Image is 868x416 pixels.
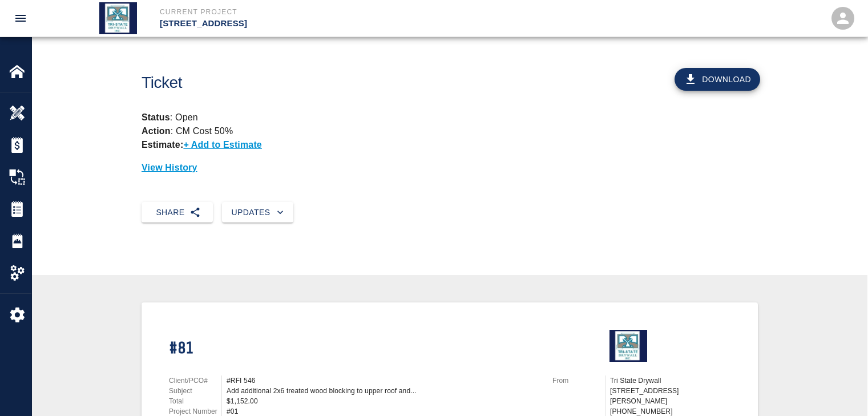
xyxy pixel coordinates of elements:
p: : Open [142,111,758,124]
p: Current Project [160,7,496,17]
p: View History [142,161,758,175]
p: Client/PCO# [169,375,221,386]
strong: Status [142,112,170,122]
button: Download [675,68,760,91]
strong: Estimate: [142,140,183,150]
p: [STREET_ADDRESS] [160,17,496,30]
p: : CM Cost 50% [142,126,233,136]
h1: #81 [169,339,539,359]
div: #RFI 546 [227,375,539,386]
button: Share [142,202,213,223]
p: Tri State Drywall [610,375,730,386]
strong: Action [142,126,171,136]
h1: Ticket [142,74,497,92]
button: open drawer [7,5,34,32]
div: Add additional 2x6 treated wood blocking to upper roof and... [227,386,539,396]
p: Total [169,396,221,406]
p: Subject [169,386,221,396]
img: Tri State Drywall [609,330,647,362]
iframe: Chat Widget [811,361,868,416]
div: $1,152.00 [227,396,539,406]
p: From [552,375,605,386]
button: Updates [222,202,293,223]
p: + Add to Estimate [183,140,262,150]
p: [STREET_ADDRESS][PERSON_NAME] [610,386,730,406]
img: Tri State Drywall [99,2,137,34]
